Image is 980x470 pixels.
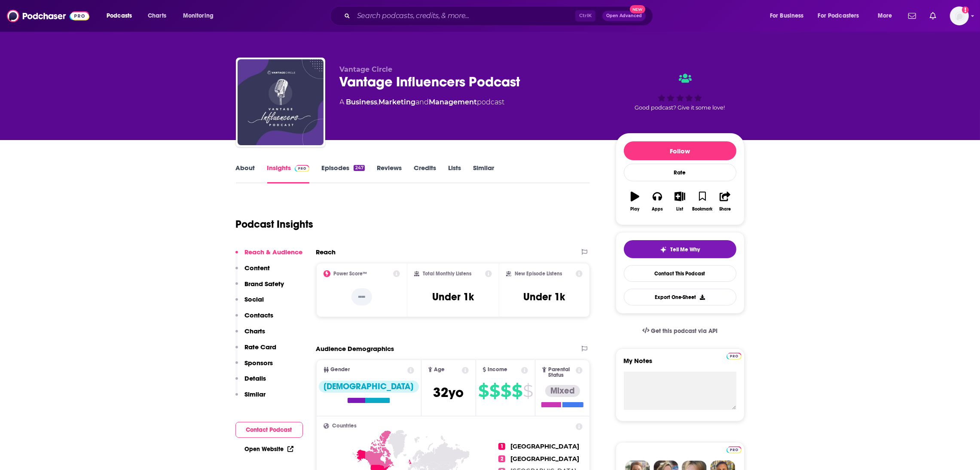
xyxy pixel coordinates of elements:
img: Podchaser Pro [727,353,742,360]
span: Age [434,367,445,372]
p: Similar [245,390,266,398]
span: , [378,98,379,106]
a: Get this podcast via API [635,320,725,342]
img: tell me why sparkle [660,246,667,253]
a: Open Website [245,446,293,453]
p: Charts [245,327,266,335]
a: InsightsPodchaser Pro [267,164,310,183]
div: Apps [652,207,663,212]
a: Similar [473,164,494,183]
svg: Add a profile image [962,6,969,13]
span: $ [501,384,511,398]
img: Podchaser - Follow, Share and Rate Podcasts [7,8,89,24]
span: Income [488,367,507,372]
span: Podcasts [107,10,132,22]
button: Play [624,186,646,217]
span: 32 yo [433,384,464,401]
p: Rate Card [245,343,277,351]
button: Apps [646,186,669,217]
div: List [677,207,684,212]
button: open menu [764,9,815,23]
button: open menu [812,9,872,23]
h3: Under 1k [524,290,565,303]
img: User Profile [950,6,969,25]
div: Bookmark [692,207,712,212]
p: Content [245,264,270,272]
p: Brand Safety [245,280,284,288]
div: Mixed [545,385,580,397]
a: Business [346,98,378,106]
span: [GEOGRAPHIC_DATA] [510,455,579,463]
a: Pro website [727,351,742,360]
h2: Total Monthly Listens [423,271,471,277]
a: Pro website [727,445,742,453]
span: More [878,10,892,22]
div: [DEMOGRAPHIC_DATA] [319,381,419,393]
span: and [416,98,429,106]
a: Lists [448,164,461,183]
div: Rate [624,164,736,181]
span: Ctrl K [575,10,595,21]
span: $ [489,384,500,398]
span: [GEOGRAPHIC_DATA] [510,443,579,450]
button: Show profile menu [950,6,969,25]
p: -- [351,288,372,305]
button: Follow [624,141,736,160]
button: Charts [235,327,266,343]
button: tell me why sparkleTell Me Why [624,240,736,258]
span: Tell Me Why [670,246,700,253]
button: open menu [177,9,225,23]
a: Show notifications dropdown [926,9,940,23]
div: Share [719,207,731,212]
span: Open Advanced [606,14,642,18]
div: Play [630,207,639,212]
span: 2 [498,455,505,462]
button: Contacts [235,311,274,327]
button: open menu [101,9,143,23]
h2: Reach [316,248,336,256]
p: Details [245,374,266,382]
button: Content [235,264,270,280]
button: Share [714,186,736,217]
button: Brand Safety [235,280,284,296]
button: Bookmark [691,186,714,217]
h1: Podcast Insights [236,218,314,231]
p: Social [245,295,264,303]
button: Open AdvancedNew [602,11,646,21]
button: List [669,186,691,217]
div: A podcast [340,97,505,107]
button: Similar [235,390,266,406]
p: Sponsors [245,359,273,367]
a: Charts [142,9,171,23]
h3: Under 1k [432,290,474,303]
img: Podchaser Pro [295,165,310,172]
h2: Audience Demographics [316,345,394,353]
span: $ [523,384,533,398]
button: Rate Card [235,343,277,359]
span: Get this podcast via API [651,327,717,335]
span: For Podcasters [818,10,859,22]
span: Good podcast? Give it some love! [635,104,725,111]
a: Show notifications dropdown [905,9,919,23]
img: Podchaser Pro [727,446,742,453]
button: Export One-Sheet [624,289,736,305]
input: Search podcasts, credits, & more... [354,9,575,23]
span: Monitoring [183,10,214,22]
a: About [236,164,255,183]
button: open menu [872,9,903,23]
button: Social [235,295,264,311]
a: Episodes247 [321,164,364,183]
span: Gender [331,367,350,372]
h2: Power Score™ [334,271,367,277]
div: Good podcast? Give it some love! [616,65,745,119]
span: $ [478,384,488,398]
button: Sponsors [235,359,273,375]
a: Reviews [377,164,402,183]
span: For Business [770,10,804,22]
a: Management [429,98,477,106]
span: Vantage Circle [340,65,393,73]
p: Contacts [245,311,274,319]
span: Parental Status [548,367,574,378]
button: Details [235,374,266,390]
